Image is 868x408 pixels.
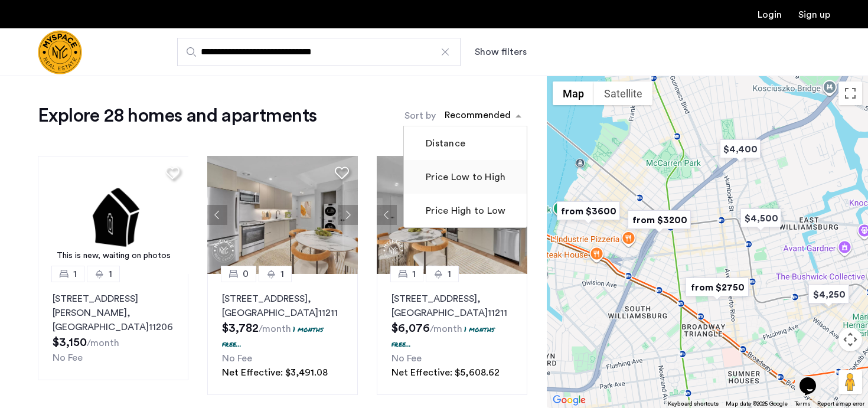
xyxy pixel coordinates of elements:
p: [STREET_ADDRESS] 11211 [391,292,513,320]
sub: /month [430,324,462,334]
span: 1 [280,267,284,281]
a: 01[STREET_ADDRESS], [GEOGRAPHIC_DATA]112111 months free...No FeeNet Effective: $3,491.08 [207,274,358,395]
span: $3,150 [53,337,87,348]
span: 0 [243,267,249,281]
div: This is new, waiting on photos [44,250,183,262]
img: Google [550,393,589,408]
span: No Fee [222,354,252,363]
a: Cazamio Logo [38,30,82,74]
img: 1995_638575268748822459.jpeg [207,156,358,274]
h1: Explore 28 homes and apartments [38,104,316,128]
div: from $3600 [552,198,625,224]
button: Show or hide filters [475,45,527,59]
button: Show street map [553,81,594,105]
input: Apartment Search [177,38,461,66]
a: Open this area in Google Maps (opens a new window) [550,393,589,408]
span: No Fee [53,353,83,363]
a: Login [758,10,782,19]
a: 11[STREET_ADDRESS], [GEOGRAPHIC_DATA]112111 months free...No FeeNet Effective: $5,608.62 [377,274,527,395]
a: Report a map error [817,400,864,408]
div: $4,500 [736,205,786,231]
div: from $2750 [681,274,753,301]
label: Distance [423,136,465,151]
img: 1995_638575268748774069.jpeg [377,156,528,274]
span: No Fee [391,354,422,363]
span: $3,782 [222,322,259,334]
iframe: chat widget [795,361,833,396]
span: 1 [448,267,451,281]
button: Show satellite imagery [594,81,652,105]
div: Recommended [443,108,511,125]
ng-select: sort-apartment [439,105,527,126]
ng-dropdown-panel: Options list [403,126,527,228]
span: Net Effective: $5,608.62 [391,368,500,377]
button: Keyboard shortcuts [668,400,719,408]
button: Previous apartment [377,205,397,225]
span: $6,076 [391,322,430,334]
sub: /month [259,324,291,334]
button: Map camera controls [838,328,862,351]
img: 2.gif [38,156,189,274]
a: 11[STREET_ADDRESS][PERSON_NAME], [GEOGRAPHIC_DATA]11206No Fee [38,274,188,380]
span: 1 [412,267,416,281]
button: Next apartment [338,205,358,225]
div: from $3200 [623,207,696,233]
p: [STREET_ADDRESS] 11211 [222,292,343,320]
sub: /month [87,338,119,348]
button: Drag Pegman onto the map to open Street View [838,370,862,394]
p: [STREET_ADDRESS][PERSON_NAME] 11206 [53,292,174,334]
span: 1 [73,267,77,281]
span: Map data ©2025 Google [726,401,788,407]
span: Net Effective: $3,491.08 [222,368,328,377]
a: Registration [798,10,830,19]
img: logo [38,30,82,74]
div: $4,400 [715,136,765,162]
label: Price Low to High [423,170,505,184]
button: Toggle fullscreen view [838,81,862,105]
label: Sort by [404,109,436,123]
label: Price High to Low [423,204,505,218]
button: Previous apartment [207,205,227,225]
div: $4,250 [804,281,854,308]
span: 1 [109,267,112,281]
a: This is new, waiting on photos [38,156,189,274]
a: Terms (opens in new tab) [795,400,810,408]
